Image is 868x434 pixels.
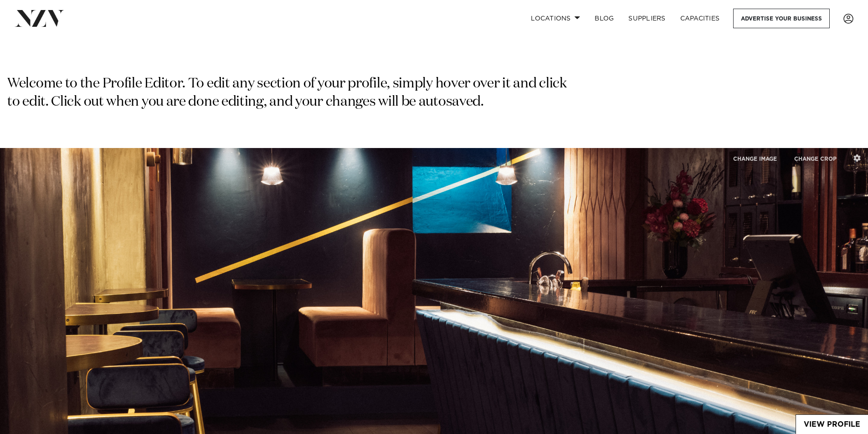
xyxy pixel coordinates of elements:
a: BLOG [587,9,621,28]
img: nzv-logo.png [15,10,64,26]
a: Advertise your business [733,9,830,28]
a: Locations [524,9,587,28]
button: CHANGE IMAGE [725,149,785,168]
p: Welcome to the Profile Editor. To edit any section of your profile, simply hover over it and clic... [7,75,570,112]
a: SUPPLIERS [621,9,673,28]
a: Capacities [673,9,727,28]
button: CHANGE CROP [786,149,844,168]
a: View Profile [796,415,868,434]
